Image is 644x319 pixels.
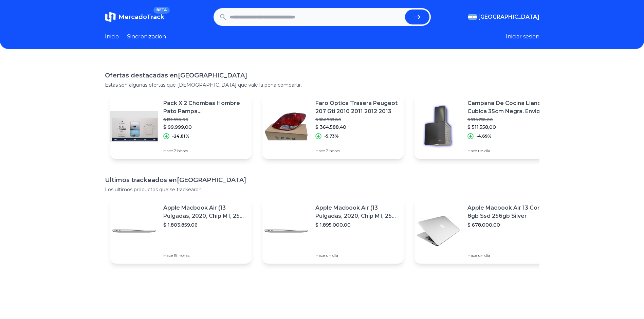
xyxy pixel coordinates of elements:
[315,99,398,116] p: Faro Optica Trasera Peugeot 207 Gti 2010 2011 2012 2013
[163,117,246,122] p: $ 132.998,00
[315,204,398,220] p: Apple Macbook Air (13 Pulgadas, 2020, Chip M1, 256 Gb De Ssd, 8 Gb De Ram) - Plata
[468,13,539,21] button: [GEOGRAPHIC_DATA]
[127,33,166,41] a: Sincronizacion
[467,124,550,130] p: $ 511.558,00
[415,103,462,150] img: Featured image
[262,207,310,255] img: Featured image
[110,207,158,255] img: Featured image
[110,198,252,264] a: Featured imageApple Macbook Air (13 Pulgadas, 2020, Chip M1, 256 Gb De Ssd, 8 Gb De Ram) - Plata$...
[415,94,556,159] a: Featured imageCampana De Cocina Llanos Cubica 35cm Negra. Envio + Llanos$ 536.758,00$ 511.558,00-...
[467,253,550,258] p: Hace un día
[110,103,158,150] img: Featured image
[467,99,550,116] p: Campana De Cocina Llanos Cubica 35cm Negra. Envio + Llanos
[118,13,164,21] span: MercadoTrack
[163,124,246,130] p: $ 99.999,00
[153,7,169,14] span: BETA
[105,33,119,41] a: Inicio
[105,82,539,88] p: Estas son algunas ofertas que [DEMOGRAPHIC_DATA] que vale la pena compartir.
[415,207,462,255] img: Featured image
[476,134,492,139] p: -4,69%
[163,148,246,154] p: Hace 2 horas
[467,204,550,220] p: Apple Macbook Air 13 Core I5 8gb Ssd 256gb Silver
[467,117,550,122] p: $ 536.758,00
[467,221,550,228] p: $ 678.000,00
[478,13,539,21] span: [GEOGRAPHIC_DATA]
[315,117,398,122] p: $ 386.733,80
[468,14,477,20] img: Argentina
[110,94,252,159] a: Featured imagePack X 2 Chombas Hombre Pato Pampa [PERSON_NAME]$ 132.998,00$ 99.999,00-24,81%Hace ...
[315,253,398,258] p: Hace un día
[163,204,246,220] p: Apple Macbook Air (13 Pulgadas, 2020, Chip M1, 256 Gb De Ssd, 8 Gb De Ram) - Plata
[315,124,398,130] p: $ 364.588,40
[163,99,246,116] p: Pack X 2 Chombas Hombre Pato Pampa [PERSON_NAME]
[262,94,404,159] a: Featured imageFaro Optica Trasera Peugeot 207 Gti 2010 2011 2012 2013$ 386.733,80$ 364.588,40-5,7...
[467,148,550,154] p: Hace un día
[105,175,539,185] h1: Ultimos trackeados en [GEOGRAPHIC_DATA]
[105,186,539,193] p: Los ultimos productos que se trackearon.
[315,148,398,154] p: Hace 2 horas
[163,221,246,228] p: $ 1.803.859,06
[105,12,116,22] img: MercadoTrack
[324,134,339,139] p: -5,73%
[262,103,310,150] img: Featured image
[415,198,556,264] a: Featured imageApple Macbook Air 13 Core I5 8gb Ssd 256gb Silver$ 678.000,00Hace un día
[105,71,539,80] h1: Ofertas destacadas en [GEOGRAPHIC_DATA]
[262,198,404,264] a: Featured imageApple Macbook Air (13 Pulgadas, 2020, Chip M1, 256 Gb De Ssd, 8 Gb De Ram) - Plata$...
[172,134,189,139] p: -24,81%
[315,221,398,228] p: $ 1.895.000,00
[163,253,246,258] p: Hace 19 horas
[506,33,539,41] button: Iniciar sesion
[105,12,164,22] a: MercadoTrackBETA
